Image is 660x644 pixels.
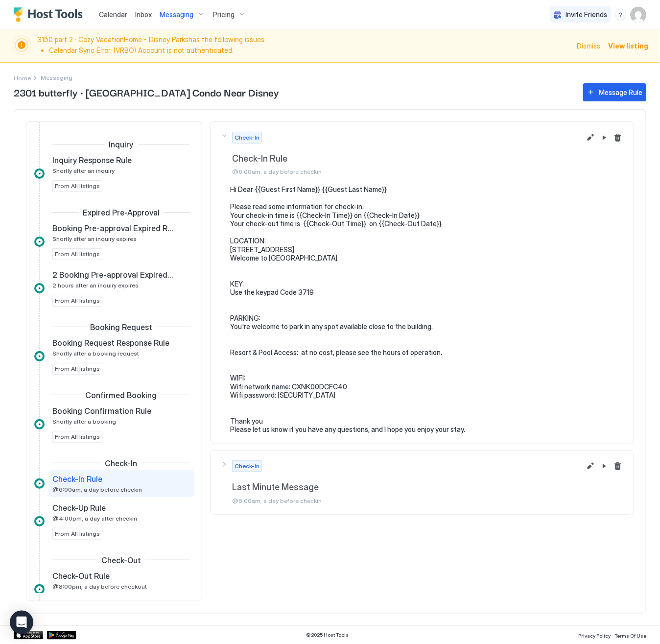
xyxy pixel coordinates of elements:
button: Message Rule [583,83,646,101]
span: Last Minute Message [232,482,581,493]
span: Booking Pre-approval Expired Rule [52,223,174,233]
button: Pause Message Rule [598,132,610,143]
span: From All listings [55,250,100,259]
div: menu [615,9,627,21]
span: Shortly after an inquiry [52,167,115,174]
span: Confirmed Booking [86,390,157,400]
a: Home [14,72,31,83]
span: Check-In [235,133,259,142]
span: @4:00pm, a day after checkin [52,515,137,522]
span: @6:00am, a day before checkin [52,486,142,493]
span: 2301 butterfly · [GEOGRAPHIC_DATA] Condo Near Disney [14,85,573,99]
span: Calendar [99,10,127,19]
div: User profile [631,7,646,23]
span: 2 Booking Pre-approval Expired Rule [52,270,174,280]
span: Booking Request Response Rule [52,338,169,348]
span: From All listings [55,432,100,441]
span: Inbox [135,10,152,19]
span: @6:00am, a day before checkin [232,497,581,504]
span: Check-In Rule [232,153,581,165]
button: Edit message rule [585,132,596,143]
a: Terms Of Use [614,630,646,640]
span: From All listings [55,296,100,305]
a: App Store [14,631,43,640]
span: Inquiry [109,140,134,149]
div: Open Intercom Messenger [10,611,33,634]
span: Check-In [105,458,138,468]
button: Check-InLast Minute Message@6:00am, a day before checkinEdit message rulePause Message RuleDelete... [211,451,634,514]
span: From All listings [55,529,100,538]
span: Expired Pre-Approval [83,208,160,217]
li: Calendar Sync Error: (VRBO) Account is not authenticated. [49,46,571,55]
span: Shortly after a booking [52,418,116,425]
div: Breadcrumb [14,72,31,83]
span: Check-In Rule [52,474,102,484]
button: Check-InCheck-In Rule@6:00am, a day before checkinEdit message rulePause Message RuleDelete messa... [211,122,634,186]
span: Shortly after a booking request [52,350,139,357]
button: Delete message rule [612,460,624,472]
div: Dismiss [577,41,600,51]
a: Privacy Policy [578,630,611,640]
span: From All listings [55,364,100,373]
div: Message Rule [599,87,642,97]
span: Terms Of Use [614,633,646,639]
span: Check-Up Rule [52,503,106,513]
span: @8:00pm, a day before checkout [52,583,147,590]
span: @6:00am, a day before checkin [232,168,581,175]
span: Home [14,74,31,82]
button: Delete message rule [612,132,624,143]
span: 2 hours after an inquiry expires [52,282,139,289]
span: Breadcrumb [41,74,72,81]
span: Privacy Policy [578,633,611,639]
button: Pause Message Rule [598,460,610,472]
span: Check-In [235,462,259,471]
span: Booking Confirmation Rule [52,406,151,416]
a: Inbox [135,9,152,20]
span: Booking Request [90,322,152,332]
span: From All listings [55,182,100,191]
span: Messaging [160,10,193,19]
span: Inquiry Response Rule [52,155,132,165]
div: View listing [608,41,648,51]
span: 3150 part 2 · Cozy VacationHome - Disney Parks has the following issues: [37,35,571,56]
span: Shortly after an inquiry expires [52,235,137,242]
a: Host Tools Logo [14,7,87,22]
span: Pricing [213,10,235,19]
span: © 2025 Host Tools [306,632,349,638]
button: Edit message rule [585,460,596,472]
a: Calendar [99,9,127,20]
span: Check-Out Rule [52,571,110,581]
span: Invite Friends [566,10,607,19]
section: Check-InCheck-In Rule@6:00am, a day before checkinEdit message rulePause Message RuleDelete messa... [211,185,634,444]
span: Check-Out [101,555,141,565]
pre: Hi Dear {{Guest First Name}} {{Guest Last Name}} Please read some information for check-in. Your ... [230,185,624,434]
a: Google Play Store [47,631,76,640]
